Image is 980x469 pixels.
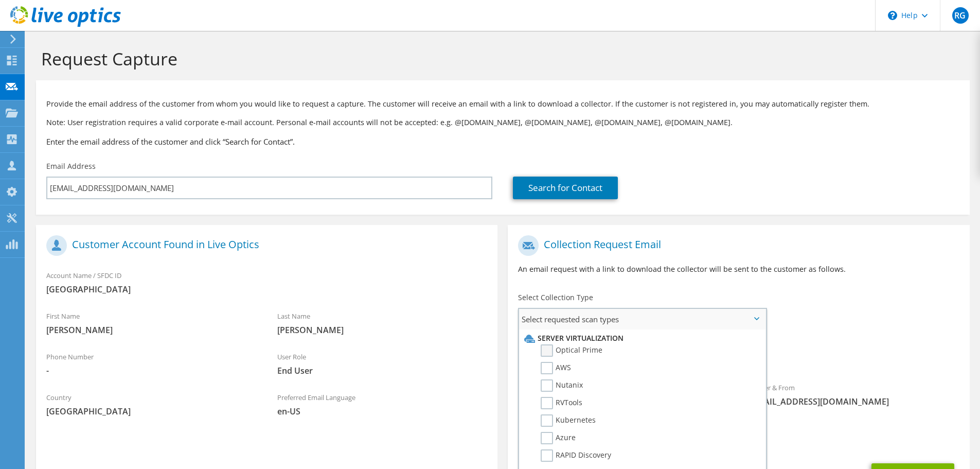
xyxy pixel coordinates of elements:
[513,177,618,199] a: Search for Contact
[541,379,583,392] label: Nutanix
[541,414,596,427] label: Kubernetes
[518,264,959,275] p: An email request with a link to download the collector will be sent to the customer as follows.
[888,11,897,20] svg: \n
[518,235,954,256] h1: Collection Request Email
[46,136,959,147] h3: Enter the email address of the customer and click “Search for Contact”.
[46,284,487,295] span: [GEOGRAPHIC_DATA]
[522,332,760,344] li: Server Virtualization
[36,387,267,422] div: Country
[41,48,959,70] h1: Request Capture
[541,344,602,357] label: Optical Prime
[36,265,497,300] div: Account Name / SFDC ID
[267,346,498,381] div: User Role
[46,235,482,256] h1: Customer Account Found in Live Optics
[952,7,969,24] span: RG
[267,305,498,341] div: Last Name
[541,362,571,374] label: AWS
[267,387,498,422] div: Preferred Email Language
[541,397,582,409] label: RVTools
[541,449,611,462] label: RAPID Discovery
[508,418,969,453] div: CC & Reply To
[36,305,267,341] div: First Name
[46,98,959,110] p: Provide the email address of the customer from whom you would like to request a capture. The cust...
[541,432,576,444] label: Azure
[46,324,257,336] span: [PERSON_NAME]
[277,406,488,417] span: en-US
[46,161,96,171] label: Email Address
[518,292,593,303] label: Select Collection Type
[739,377,970,412] div: Sender & From
[749,396,959,407] span: [EMAIL_ADDRESS][DOMAIN_NAME]
[46,365,257,376] span: -
[277,324,488,336] span: [PERSON_NAME]
[519,309,765,329] span: Select requested scan types
[277,365,488,376] span: End User
[36,346,267,381] div: Phone Number
[46,406,257,417] span: [GEOGRAPHIC_DATA]
[508,334,969,372] div: Requested Collections
[508,377,739,412] div: To
[46,117,959,128] p: Note: User registration requires a valid corporate e-mail account. Personal e-mail accounts will ...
